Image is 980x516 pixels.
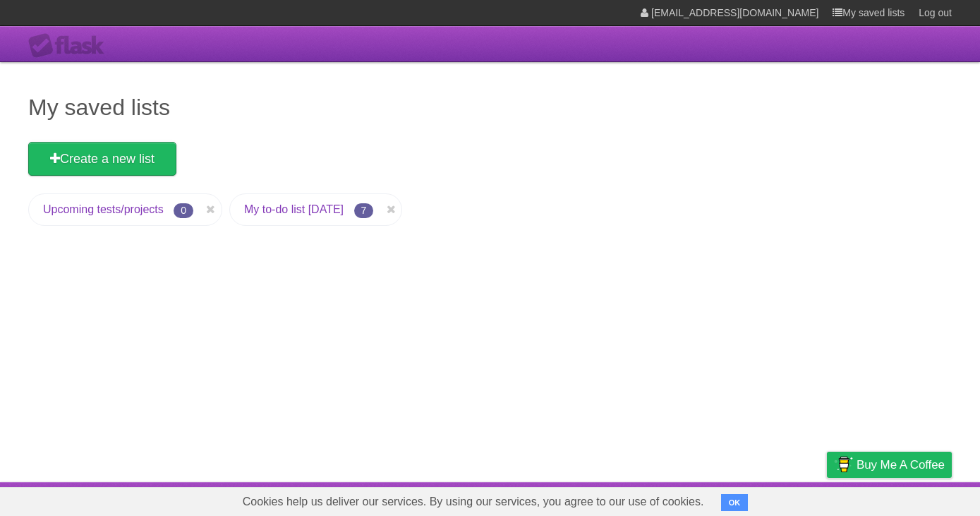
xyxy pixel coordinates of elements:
[43,203,164,215] a: Upcoming tests/projects
[721,494,749,511] button: OK
[639,486,669,512] a: About
[857,452,945,477] span: Buy me a coffee
[827,452,952,478] a: Buy me a coffee
[28,90,952,124] h1: My saved lists
[354,203,374,218] span: 7
[244,203,344,215] a: My to-do list [DATE]
[28,142,176,176] a: Create a new list
[834,452,853,476] img: Buy me a coffee
[809,486,845,512] a: Privacy
[761,486,792,512] a: Terms
[174,203,193,218] span: 0
[229,488,718,516] span: Cookies help us deliver our services. By using our services, you agree to our use of cookies.
[28,33,113,59] div: Flask
[863,486,952,512] a: Suggest a feature
[686,486,743,512] a: Developers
